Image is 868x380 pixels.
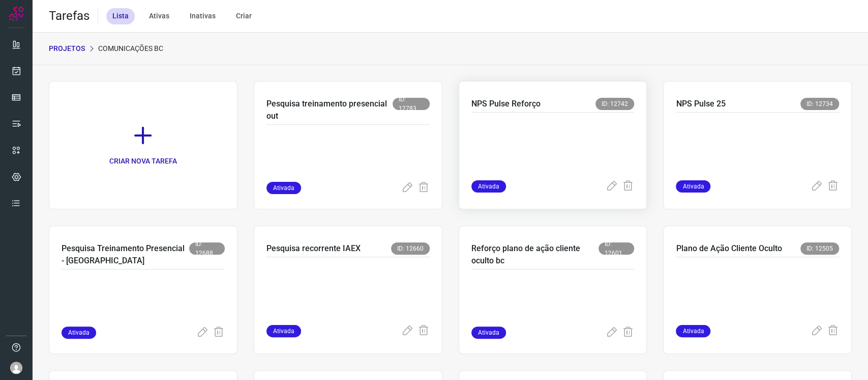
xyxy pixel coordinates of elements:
span: Ativada [471,327,506,339]
span: Ativada [266,325,301,337]
p: Reforço plano de ação cliente oculto bc [471,242,599,267]
span: ID: 12783 [393,98,430,110]
p: Comunicações BC [98,43,163,54]
span: Ativada [676,325,710,337]
img: avatar-user-boy.jpg [10,362,22,374]
span: ID: 12505 [800,242,839,255]
div: Inativas [184,8,222,24]
span: ID: 12660 [391,242,430,255]
span: ID: 12601 [598,242,634,255]
span: ID: 12688 [189,242,225,255]
p: NPS Pulse Reforço [471,98,541,110]
p: PROJETOS [49,43,85,54]
img: Logo [9,6,24,21]
p: NPS Pulse 25 [676,98,725,110]
div: Ativas [143,8,175,24]
span: Ativada [62,327,96,339]
a: CRIAR NOVA TAREFA [49,81,237,209]
span: ID: 12742 [595,98,634,110]
p: Plano de Ação Cliente Oculto [676,242,782,255]
span: Ativada [266,182,301,194]
h2: Tarefas [49,9,89,23]
div: Criar [230,8,258,24]
p: Pesquisa treinamento presencial out [266,98,393,122]
span: Ativada [471,180,506,193]
p: Pesquisa Treinamento Presencial - [GEOGRAPHIC_DATA] [62,242,189,267]
p: CRIAR NOVA TAREFA [109,156,177,167]
div: Lista [106,8,135,24]
span: Ativada [676,180,710,193]
p: Pesquisa recorrente IAEX [266,242,361,255]
span: ID: 12734 [800,98,839,110]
